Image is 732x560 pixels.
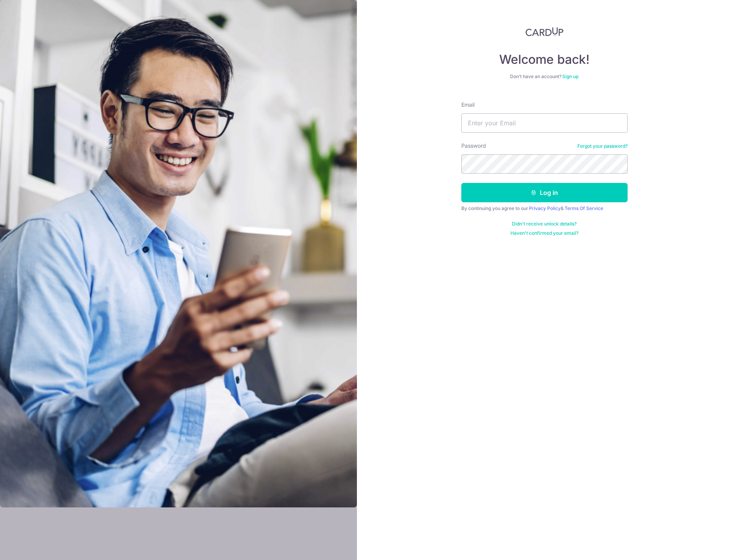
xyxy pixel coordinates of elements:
a: Terms Of Service [565,205,603,211]
img: CardUp Logo [526,27,563,36]
a: Privacy Policy [529,205,561,211]
button: Log in [461,183,628,202]
a: Haven't confirmed your email? [510,230,578,236]
div: Don’t have an account? [461,73,628,80]
a: Sign up [562,73,578,79]
label: Password [461,142,486,150]
a: Forgot your password? [577,143,628,149]
input: Enter your Email [461,113,628,133]
label: Email [461,101,474,109]
h4: Welcome back! [461,52,628,67]
a: Didn't receive unlock details? [512,221,577,227]
div: By continuing you agree to our & [461,205,628,212]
